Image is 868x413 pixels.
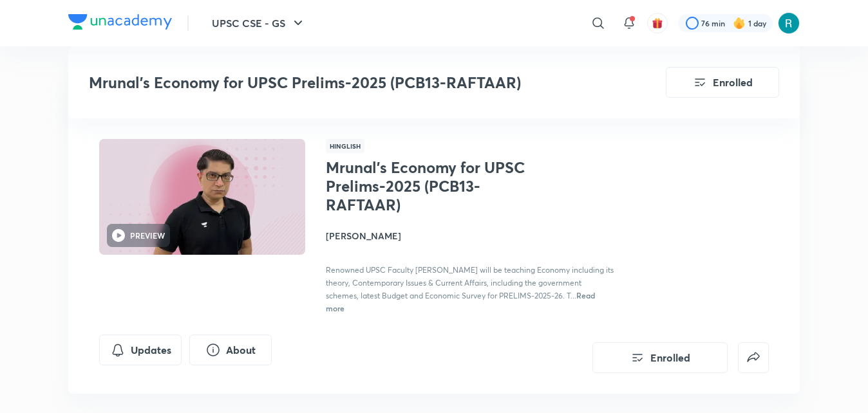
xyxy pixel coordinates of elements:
[326,265,614,300] span: Renowned UPSC Faculty [PERSON_NAME] will be teaching Economy including its theory, Contemporary I...
[89,73,593,92] h3: Mrunal’s Economy for UPSC Prelims-2025 (PCB13-RAFTAAR)
[666,67,779,98] button: Enrolled
[99,335,182,365] button: Updates
[652,17,663,29] img: avatar
[97,138,307,256] img: Thumbnail
[189,335,272,365] button: About
[326,229,614,243] h4: [PERSON_NAME]
[130,230,165,241] h6: PREVIEW
[68,14,172,30] img: Company Logo
[778,12,800,34] img: Rishav Bharadwaj
[326,158,536,214] h1: Mrunal’s Economy for UPSC Prelims-2025 (PCB13-RAFTAAR)
[204,10,314,36] button: UPSC CSE - GS
[68,14,172,33] a: Company Logo
[647,13,668,33] button: avatar
[592,342,728,373] button: Enrolled
[733,17,746,30] img: streak
[326,139,364,153] span: Hinglish
[738,342,769,373] button: false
